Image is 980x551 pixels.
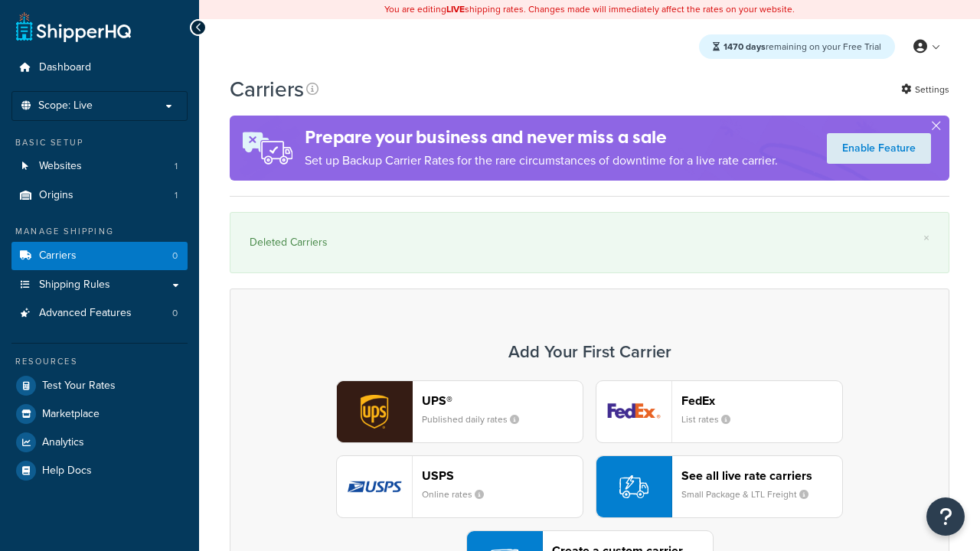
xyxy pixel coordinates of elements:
[172,249,178,262] span: 0
[901,79,949,100] a: Settings
[42,408,100,421] span: Marketplace
[422,412,531,426] small: Published daily rates
[724,40,766,54] strong: 1470 days
[337,456,412,517] img: usps logo
[11,299,188,328] li: Advanced Features
[11,242,188,270] a: Carriers 0
[681,487,821,501] small: Small Package & LTL Freight
[39,160,82,173] span: Websites
[11,429,188,456] a: Analytics
[175,160,178,173] span: 1
[39,189,73,202] span: Origins
[175,189,178,202] span: 1
[39,279,110,292] span: Shipping Rules
[422,468,583,483] header: USPS
[596,455,843,518] button: See all live rate carriersSmall Package & LTL Freight
[11,152,188,181] a: Websites 1
[11,457,188,484] a: Help Docs
[305,125,778,150] h4: Prepare your business and never miss a sale
[42,436,84,449] span: Analytics
[11,400,188,428] a: Marketplace
[11,299,188,328] a: Advanced Features 0
[11,242,188,270] li: Carriers
[699,34,895,59] div: remaining on your Free Trial
[172,307,178,320] span: 0
[38,99,93,112] span: Scope: Live
[681,393,842,408] header: FedEx
[305,150,778,171] p: Set up Backup Carrier Rates for the rare circumstances of downtime for a live rate carrier.
[16,11,131,42] a: ShipperHQ Home
[11,152,188,181] li: Websites
[11,181,188,210] a: Origins 1
[39,61,91,74] span: Dashboard
[11,225,188,238] div: Manage Shipping
[11,355,188,368] div: Resources
[619,472,648,501] img: icon-carrier-liverate-becf4550.svg
[681,468,842,483] header: See all live rate carriers
[42,380,116,393] span: Test Your Rates
[681,412,743,426] small: List rates
[422,487,496,501] small: Online rates
[11,372,188,399] a: Test Your Rates
[422,393,583,408] header: UPS®
[246,343,933,361] h3: Add Your First Carrier
[337,381,412,442] img: ups logo
[336,380,583,443] button: ups logoUPS®Published daily rates
[596,380,843,443] button: fedEx logoFedExList rates
[39,307,132,320] span: Advanced Features
[926,497,965,536] button: Open Resource Center
[11,181,188,210] li: Origins
[230,116,305,181] img: ad-rules-rateshop-fe6ec290ccb7230408bd80ed9643f0289d75e0ffd9eb532fc0e269fcd187b520.png
[11,271,188,299] a: Shipping Rules
[336,455,583,518] button: usps logoUSPSOnline rates
[446,2,465,16] b: LIVE
[11,136,188,149] div: Basic Setup
[11,54,188,82] a: Dashboard
[827,133,931,164] a: Enable Feature
[250,232,929,253] div: Deleted Carriers
[923,232,929,244] a: ×
[42,465,92,478] span: Help Docs
[39,249,77,262] span: Carriers
[230,74,304,104] h1: Carriers
[596,381,671,442] img: fedEx logo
